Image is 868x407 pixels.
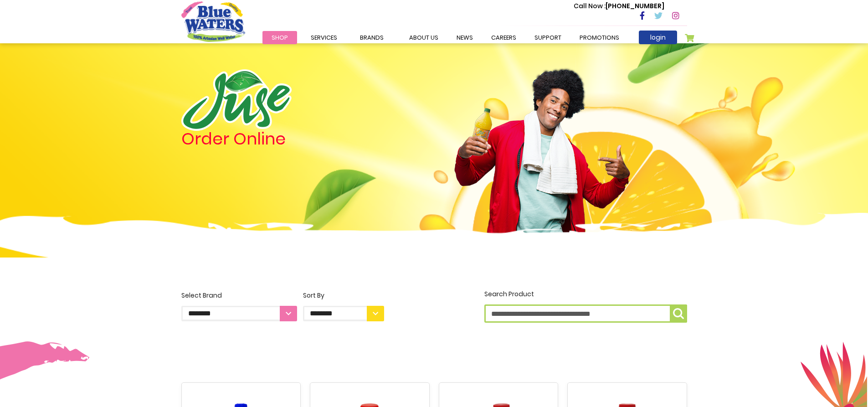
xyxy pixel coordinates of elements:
div: Sort By [303,291,384,300]
input: Search Product [484,304,687,323]
a: News [447,31,482,44]
span: Shop [272,33,288,42]
a: login [639,31,677,44]
a: support [525,31,570,44]
button: Search Product [670,304,687,323]
span: Brands [360,33,384,42]
span: Call Now : [574,1,606,10]
a: store logo [181,1,245,41]
label: Search Product [484,289,687,323]
a: careers [482,31,525,44]
h4: Order Online [181,131,384,147]
span: Services [311,33,337,42]
img: search-icon.png [673,308,684,319]
img: man.png [453,52,631,247]
a: Promotions [570,31,628,44]
label: Select Brand [181,291,297,321]
p: [PHONE_NUMBER] [574,1,664,11]
select: Select Brand [181,306,297,321]
select: Sort By [303,306,384,321]
img: logo [181,69,292,131]
a: about us [400,31,447,44]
